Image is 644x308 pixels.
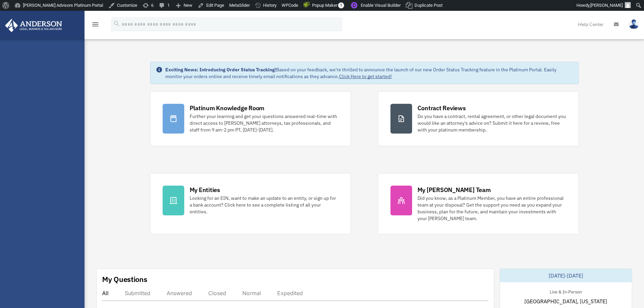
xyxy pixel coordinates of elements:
div: Did you know, as a Platinum Member, you have an entire professional team at your disposal? Get th... [418,195,566,222]
a: Click Here to get started! [339,73,392,79]
div: My Entities [190,186,220,194]
img: User Pic [629,19,639,29]
div: Answered [167,290,192,297]
a: menu [91,23,99,28]
div: Submitted [125,290,150,297]
a: Contract Reviews Do you have a contract, rental agreement, or other legal document you would like... [378,91,579,146]
div: Further your learning and get your questions answered real-time with direct access to [PERSON_NAM... [190,113,338,133]
a: Help Center [573,11,609,38]
div: My [PERSON_NAME] Team [418,186,491,194]
div: Do you have a contract, rental agreement, or other legal document you would like an attorney's ad... [418,113,566,133]
span: 1 [338,2,344,8]
strong: Exciting News: Introducing Order Status Tracking! [165,67,276,73]
a: My [PERSON_NAME] Team Did you know, as a Platinum Member, you have an entire professional team at... [378,173,579,234]
div: Normal [242,290,261,297]
span: [GEOGRAPHIC_DATA], [US_STATE] [524,297,607,305]
a: Platinum Knowledge Room Further your learning and get your questions answered real-time with dire... [150,91,351,146]
div: Live & In-Person [544,288,587,295]
div: Expedited [277,290,303,297]
i: search [113,20,120,27]
div: My Questions [102,274,147,284]
span: [PERSON_NAME] [590,3,623,8]
div: Contract Reviews [418,104,466,112]
div: Closed [208,290,226,297]
img: Anderson Advisors Platinum Portal [3,19,64,32]
div: [DATE]-[DATE] [500,269,632,282]
div: Platinum Knowledge Room [190,104,265,112]
a: My Entities Looking for an EIN, want to make an update to an entity, or sign up for a bank accoun... [150,173,351,234]
div: All [102,290,109,297]
i: menu [91,20,99,28]
div: Based on your feedback, we're thrilled to announce the launch of our new Order Status Tracking fe... [165,66,573,80]
div: Looking for an EIN, want to make an update to an entity, or sign up for a bank account? Click her... [190,195,338,215]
